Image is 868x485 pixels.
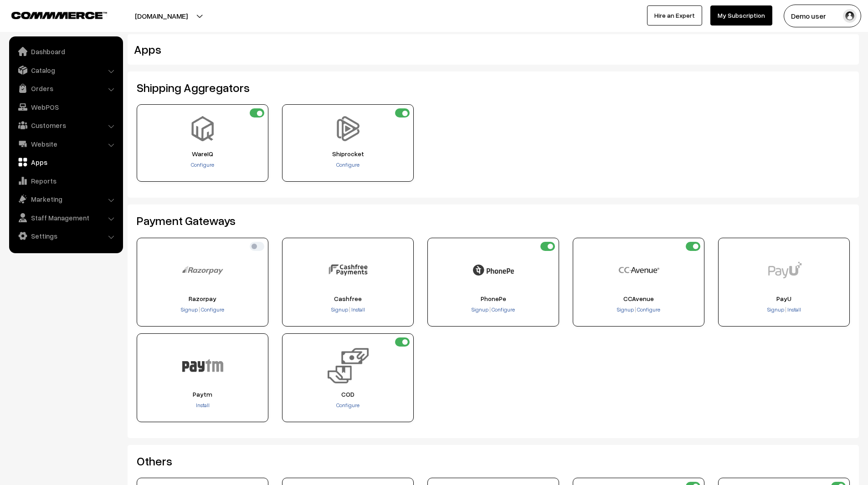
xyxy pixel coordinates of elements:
span: WareIQ [140,150,265,158]
div: | [721,306,847,315]
span: Install [787,306,801,313]
span: Cashfree [285,295,411,302]
img: PayU [764,250,805,291]
a: Hire an Expert [647,5,702,26]
span: Install [351,306,365,313]
h2: Shipping Aggregators [137,81,850,95]
a: Install [196,402,210,408]
span: Configure [201,306,224,313]
span: Shiprocket [285,150,411,158]
a: Signup [767,306,785,313]
button: [DOMAIN_NAME] [103,5,220,27]
img: COD [328,345,369,386]
img: PhonePe [473,250,514,291]
h2: Payment Gateways [137,214,850,228]
a: Configure [191,161,214,168]
a: Configure [636,306,660,313]
a: Settings [11,228,120,244]
a: Signup [181,306,199,313]
img: Paytm [182,345,223,386]
a: Orders [11,80,120,97]
span: PhonePe [431,295,556,302]
a: Signup [331,306,349,313]
a: Customers [11,117,120,133]
a: My Subscription [710,5,772,26]
a: Marketing [11,191,120,207]
h2: Others [137,454,850,468]
span: Razorpay [140,295,265,302]
a: Staff Management [11,209,120,226]
span: Signup [181,306,198,313]
a: Configure [491,306,515,313]
a: Website [11,136,120,152]
img: Cashfree [328,250,369,291]
a: Catalog [11,62,120,78]
a: Dashboard [11,43,120,60]
span: Signup [331,306,348,313]
button: Demo user [784,5,861,27]
img: COMMMERCE [11,12,107,19]
span: Configure [637,306,660,313]
a: Apps [11,154,120,170]
span: PayU [721,295,847,302]
span: Configure [492,306,515,313]
img: user [843,9,857,23]
a: WebPOS [11,99,120,115]
img: Shiprocket [335,116,360,141]
h2: Apps [134,42,730,56]
div: | [285,306,411,315]
a: Install [350,306,365,313]
div: | [140,306,265,315]
div: | [576,306,701,315]
a: Reports [11,173,120,189]
span: CCAvenue [576,295,701,302]
span: COD [285,391,411,398]
a: COMMMERCE [11,9,91,20]
a: Signup [472,306,489,313]
a: Configure [200,306,224,313]
a: Configure [336,161,360,168]
img: WareIQ [190,116,215,141]
a: Install [786,306,801,313]
img: Razorpay [182,250,223,291]
span: Paytm [140,391,265,398]
div: | [431,306,556,315]
a: Configure [336,402,360,408]
a: Signup [617,306,635,313]
span: Signup [472,306,488,313]
span: Signup [767,306,784,313]
span: Signup [617,306,634,313]
img: CCAvenue [618,250,659,291]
